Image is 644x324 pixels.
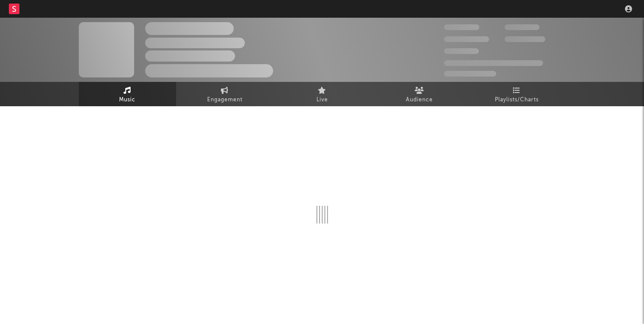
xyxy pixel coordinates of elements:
span: 50,000,000 Monthly Listeners [444,60,543,66]
span: 100,000 [505,24,540,30]
span: 100,000 [444,48,479,54]
span: Audience [406,95,433,105]
span: Jump Score: 85.0 [444,71,496,77]
span: 50,000,000 [444,36,489,42]
span: 1,000,000 [505,36,545,42]
span: Playlists/Charts [495,95,539,105]
span: Live [316,95,328,105]
a: Audience [371,82,468,106]
a: Playlists/Charts [468,82,566,106]
span: 300,000 [444,24,479,30]
a: Music [79,82,176,106]
span: Music [119,95,135,105]
span: Engagement [207,95,243,105]
a: Engagement [176,82,274,106]
a: Live [274,82,371,106]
